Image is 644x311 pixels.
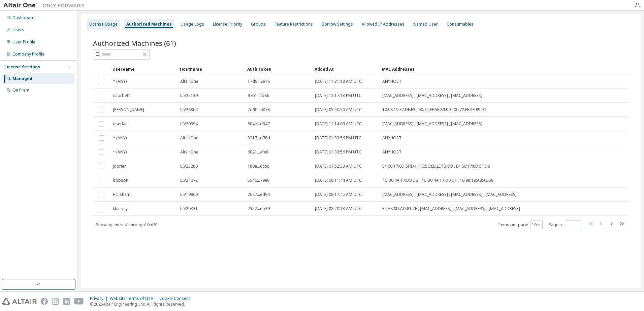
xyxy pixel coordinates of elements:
div: Added At [315,64,377,74]
span: 6021...afe8 [248,149,268,155]
span: ANYHOST [382,135,401,141]
div: Consumables [447,22,474,27]
div: Dashboard [12,15,35,21]
span: F4:A8:0D:AD:81:2E , [MAC_ADDRESS] , [MAC_ADDRESS] , [MAC_ADDRESS] [382,206,520,211]
span: [DATE] 01:33:56 PM UTC [315,149,361,155]
div: Website Terms of Use [110,296,159,301]
span: LIV22139 [180,93,198,98]
span: LIV19969 [180,192,198,197]
span: LIV20331 [180,206,198,211]
div: Username [112,64,174,74]
span: Authorized Machines (61) [93,38,176,48]
span: LIV20394 [180,121,198,127]
span: 7d90...0078 [248,107,270,112]
img: Altair One [3,2,88,9]
p: © 2025 Altair Engineering, Inc. All Rights Reserved. [90,301,194,307]
span: Showing entries 1 through 10 of 61 [96,222,158,228]
span: [DATE] 08:17:45 AM UTC [315,192,362,197]
span: [DATE] 12:17:13 PM UTC [315,93,361,98]
span: Hclisham [113,192,130,197]
img: youtube.svg [74,298,84,305]
div: Hostname [180,64,242,74]
span: ANYHOST [382,149,401,155]
span: [DATE] 08:20:13 AM UTC [315,206,362,211]
span: [DATE] 05:50:50 AM UTC [315,107,362,112]
div: Managed [12,76,32,81]
span: 2627...ed94 [248,192,270,197]
span: Page n. [549,220,581,229]
span: 804e...d347 [248,121,270,127]
span: [DATE] 08:11:44 AM UTC [315,178,362,183]
span: [DATE] 07:52:33 AM UTC [315,164,362,169]
button: 10 [532,222,541,228]
img: instagram.svg [52,298,59,305]
span: 180a...6cb8 [248,164,269,169]
img: linkedin.svg [63,298,70,305]
span: 7552...eb39 [248,206,270,211]
span: ANYHOST [382,79,401,84]
span: 4C:B0:4A:17:D0:DB , 4C:B0:4A:17:D0:DF , 10:98:19:A8:AE:58 [382,178,493,183]
span: * (ANY) [113,79,127,84]
div: Groups [251,22,266,27]
span: [DATE] 11:31:18 AM UTC [315,79,362,84]
div: License Settings [4,64,40,70]
span: AltairOne [180,79,198,84]
span: AltairOne [180,135,198,141]
span: 97b1...fd86 [248,93,269,98]
div: Company Profile [12,51,44,57]
div: License Usage [89,22,118,27]
img: facebook.svg [41,298,48,305]
div: Auth Token [247,64,309,74]
div: Allowed IP Addresses [362,22,405,27]
div: On Prem [12,88,29,93]
span: [PERSON_NAME] [113,107,144,112]
span: [DATE] 01:33:56 PM UTC [315,135,361,141]
div: Feature Restrictions [275,22,313,27]
span: [DATE] 11:14:09 AM UTC [315,121,362,127]
img: altair_logo.svg [2,298,37,305]
div: Users [12,27,24,33]
div: User Profile [12,39,35,45]
span: kharvey [113,206,128,211]
div: Borrow Settings [322,22,353,27]
span: LIV23280 [180,164,198,169]
span: 3217...d78d [248,135,270,141]
span: dcorbett [113,93,130,98]
span: E4:60:17:0D:5F:D4 , FC:5C:EE:2E:13:DB , E4:60:17:0D:5F:D8 [382,164,490,169]
div: Named User [413,22,438,27]
span: 10:98:19:E7:DF:E3 , 00:72:EE:5F:89:99 , 00:72:EE:5F:89:9D [382,107,487,112]
span: [MAC_ADDRESS] , [MAC_ADDRESS] , [MAC_ADDRESS] , [MAC_ADDRESS] [382,192,517,197]
div: Usage Logs [181,22,204,27]
span: 17d9...2e16 [248,79,270,84]
span: * (ANY) [113,149,127,155]
span: [MAC_ADDRESS] , [MAC_ADDRESS] , [MAC_ADDRESS] [382,93,482,98]
div: License Priority [213,22,242,27]
span: lrobson [113,178,128,183]
span: * (ANY) [113,135,127,141]
span: jobrien [113,164,127,169]
div: Privacy [90,296,110,301]
span: 5546...79e8 [248,178,269,183]
span: [MAC_ADDRESS] , [MAC_ADDRESS] , [MAC_ADDRESS] [382,121,482,127]
span: LIV24072 [180,178,198,183]
span: LIV26304 [180,107,198,112]
div: Authorized Machines [126,22,172,27]
div: MAC Addresses [382,64,560,74]
div: Cookie Consent [159,296,194,301]
span: AltairOne [180,149,198,155]
span: Items per page [498,220,543,229]
span: dsedani [113,121,129,127]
